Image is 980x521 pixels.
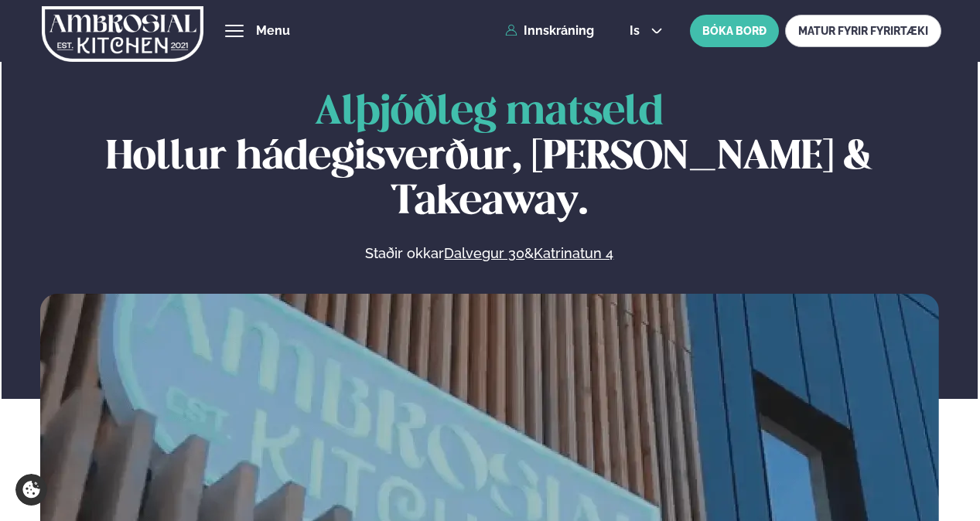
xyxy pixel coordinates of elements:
[785,15,941,47] a: MATUR FYRIR FYRIRTÆKI
[617,25,675,37] button: is
[444,244,524,263] a: Dalvegur 30
[534,244,613,263] a: Katrinatun 4
[15,474,47,506] a: Cookie settings
[315,94,664,132] span: Alþjóðleg matseld
[505,24,594,38] a: Innskráning
[42,2,203,66] img: logo
[690,15,779,47] button: BÓKA BORÐ
[197,244,782,263] p: Staðir okkar &
[40,90,940,225] h1: Hollur hádegisverður, [PERSON_NAME] & Takeaway.
[630,25,644,37] span: is
[225,22,244,40] button: hamburger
